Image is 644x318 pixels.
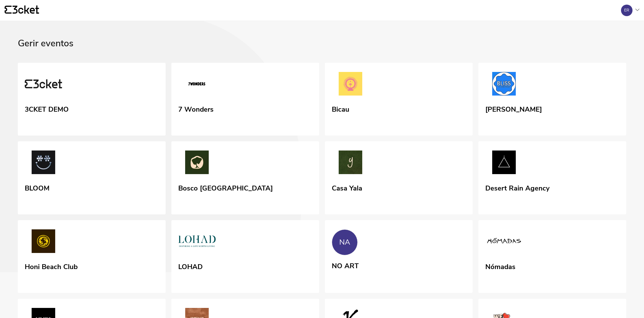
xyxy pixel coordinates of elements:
div: Bosco [GEOGRAPHIC_DATA] [178,182,273,193]
img: BLOOM [25,151,62,176]
div: 7 Wonders [178,103,214,114]
div: NO ART [332,260,359,270]
div: Honi Beach Club [25,261,78,271]
a: Nómadas Nómadas [478,220,626,293]
a: Desert Rain Agency Desert Rain Agency [478,141,626,214]
img: Bosco Porto [178,151,216,176]
a: LOHAD LOHAD [171,220,319,293]
img: Nómadas [485,229,523,255]
div: 3CKET DEMO [25,103,69,114]
div: Desert Rain Agency [485,182,550,193]
div: [PERSON_NAME] [485,103,542,114]
a: 7 Wonders 7 Wonders [171,63,319,136]
a: 3CKET DEMO 3CKET DEMO [18,63,166,136]
a: Bosco Porto Bosco [GEOGRAPHIC_DATA] [171,141,319,214]
img: Bicau [332,72,369,98]
g: {' '} [5,6,11,14]
div: Nómadas [485,261,515,271]
div: Gerir eventos [18,38,626,63]
div: Casa Yala [332,182,362,193]
a: BLISS Vilamoura [PERSON_NAME] [478,63,626,136]
div: Bicau [332,103,349,114]
a: {' '} [5,5,39,15]
a: Bicau Bicau [325,63,473,136]
a: Casa Yala Casa Yala [325,141,473,214]
img: Honi Beach Club [25,229,62,255]
img: Casa Yala [332,151,369,176]
img: BLISS Vilamoura [485,72,523,98]
img: 3CKET DEMO [25,72,62,98]
div: LOHAD [178,261,203,271]
div: ER [624,8,629,13]
div: NA [339,238,350,247]
a: NA NO ART [325,220,473,292]
img: 7 Wonders [178,72,216,98]
img: LOHAD [178,229,216,255]
img: Desert Rain Agency [485,151,523,176]
div: BLOOM [25,182,49,193]
a: BLOOM BLOOM [18,141,166,214]
a: Honi Beach Club Honi Beach Club [18,220,166,293]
